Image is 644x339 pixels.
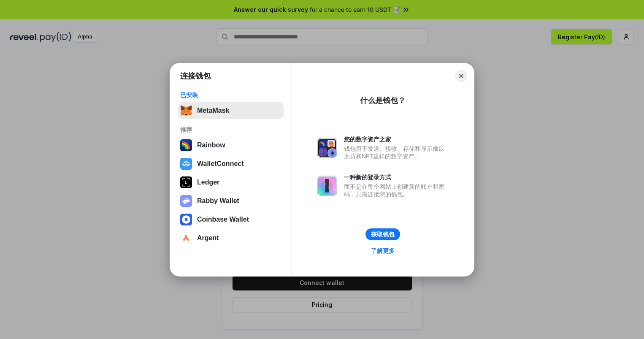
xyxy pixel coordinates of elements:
div: 推荐 [180,126,281,133]
div: 了解更多 [371,247,395,255]
img: svg+xml,%3Csvg%20xmlns%3D%22http%3A%2F%2Fwww.w3.org%2F2000%2Fsvg%22%20fill%3D%22none%22%20viewBox... [180,195,192,207]
img: svg+xml,%3Csvg%20xmlns%3D%22http%3A%2F%2Fwww.w3.org%2F2000%2Fsvg%22%20width%3D%2228%22%20height%3... [180,176,192,188]
div: Argent [197,234,219,242]
div: 钱包用于发送、接收、存储和显示像以太坊和NFT这样的数字资产。 [344,145,449,160]
div: MetaMask [197,107,229,114]
button: 获取钱包 [365,228,400,240]
img: svg+xml,%3Csvg%20width%3D%2228%22%20height%3D%2228%22%20viewBox%3D%220%200%2028%2028%22%20fill%3D... [180,158,192,170]
button: Argent [178,230,284,247]
h1: 连接钱包 [180,71,211,81]
button: Rabby Wallet [178,193,284,209]
img: svg+xml,%3Csvg%20xmlns%3D%22http%3A%2F%2Fwww.w3.org%2F2000%2Fsvg%22%20fill%3D%22none%22%20viewBox... [317,176,337,196]
button: MetaMask [178,102,284,119]
div: Rabby Wallet [197,197,239,205]
div: WalletConnect [197,160,244,168]
button: WalletConnect [178,155,284,172]
div: 获取钱包 [371,231,395,238]
button: Coinbase Wallet [178,211,284,228]
div: Coinbase Wallet [197,216,249,223]
img: svg+xml,%3Csvg%20fill%3D%22none%22%20height%3D%2233%22%20viewBox%3D%220%200%2035%2033%22%20width%... [180,105,192,117]
img: svg+xml,%3Csvg%20width%3D%2228%22%20height%3D%2228%22%20viewBox%3D%220%200%2028%2028%22%20fill%3D... [180,232,192,244]
div: Rainbow [197,141,225,149]
button: Rainbow [178,137,284,154]
div: 而不是在每个网站上创建新的账户和密码，只需连接您的钱包。 [344,183,449,198]
img: svg+xml,%3Csvg%20width%3D%22120%22%20height%3D%22120%22%20viewBox%3D%220%200%20120%20120%22%20fil... [180,139,192,151]
div: 已安装 [180,91,281,99]
button: Ledger [178,174,284,191]
a: 了解更多 [366,245,400,256]
button: Close [455,70,467,82]
div: Ledger [197,179,219,186]
img: svg+xml,%3Csvg%20xmlns%3D%22http%3A%2F%2Fwww.w3.org%2F2000%2Fsvg%22%20fill%3D%22none%22%20viewBox... [317,138,337,158]
div: 什么是钱包？ [360,95,406,106]
div: 您的数字资产之家 [344,136,449,143]
div: 一种新的登录方式 [344,174,449,181]
img: svg+xml,%3Csvg%20width%3D%2228%22%20height%3D%2228%22%20viewBox%3D%220%200%2028%2028%22%20fill%3D... [180,214,192,225]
